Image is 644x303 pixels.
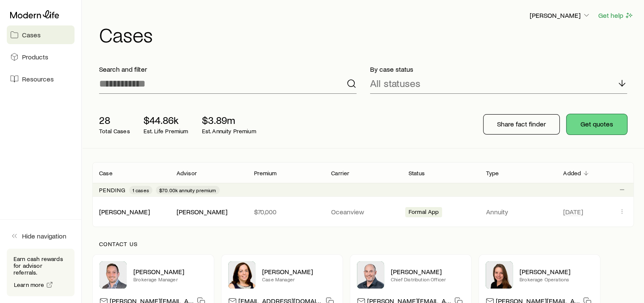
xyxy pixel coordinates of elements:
[228,261,255,289] img: Heather McKee
[563,170,581,177] p: Added
[254,170,276,177] p: Premium
[391,267,464,276] p: [PERSON_NAME]
[99,187,126,194] p: Pending
[7,25,75,44] a: Cases
[262,276,336,283] p: Case Manager
[409,170,425,177] p: Status
[133,267,207,276] p: [PERSON_NAME]
[567,114,627,135] button: Get quotes
[529,11,591,21] button: [PERSON_NAME]
[99,170,113,177] p: Case
[144,128,188,135] p: Est. Life Premium
[486,170,499,177] p: Type
[159,187,216,194] span: $70.00k annuity premium
[99,128,130,135] p: Total Cases
[144,114,188,126] p: $44.86k
[99,208,150,216] div: [PERSON_NAME]
[483,114,560,135] button: Share fact finder
[370,77,420,89] p: All statuses
[133,187,149,194] span: 1 cases
[370,65,627,73] p: By case status
[598,11,634,20] button: Get help
[409,208,439,217] span: Formal App
[133,276,207,283] p: Brokerage Manager
[254,208,318,216] p: $70,000
[563,208,583,216] span: [DATE]
[99,208,150,216] a: [PERSON_NAME]
[22,75,54,83] span: Resources
[7,227,75,245] button: Hide navigation
[99,24,634,45] h1: Cases
[331,170,349,177] p: Carrier
[331,208,395,216] p: Oceanview
[22,31,41,39] span: Cases
[391,276,464,283] p: Chief Distribution Officer
[14,282,44,288] span: Learn more
[99,241,627,247] p: Contact us
[7,70,75,88] a: Resources
[7,48,75,66] a: Products
[486,261,513,289] img: Ellen Wall
[99,65,357,73] p: Search and filter
[357,261,384,289] img: Dan Pierson
[262,267,336,276] p: [PERSON_NAME]
[520,276,593,283] p: Brokerage Operations
[22,232,66,240] span: Hide navigation
[202,114,256,126] p: $3.89m
[202,128,256,135] p: Est. Annuity Premium
[486,208,550,216] p: Annuity
[520,267,593,276] p: [PERSON_NAME]
[530,11,591,20] p: [PERSON_NAME]
[177,170,197,177] p: Advisor
[99,114,130,126] p: 28
[22,53,48,61] span: Products
[100,261,127,289] img: Brandon Parry
[7,249,75,296] div: Earn cash rewards for advisor referrals.Learn more
[177,208,227,216] div: [PERSON_NAME]
[497,120,546,128] p: Share fact finder
[14,255,68,276] p: Earn cash rewards for advisor referrals.
[92,162,634,227] div: Client cases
